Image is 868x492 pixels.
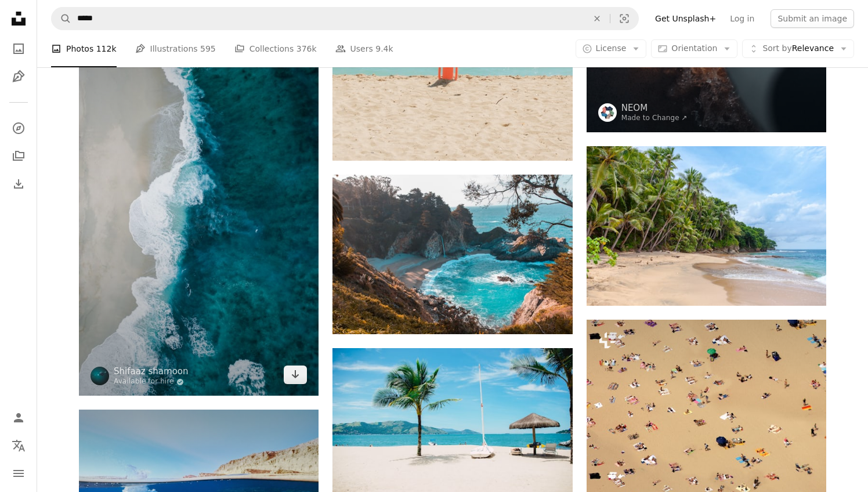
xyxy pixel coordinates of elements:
[587,220,826,231] a: landscape photography of seashore under cumulus clouds
[7,406,30,429] a: Log in / Sign up
[723,9,761,28] a: Log in
[7,37,30,60] a: Photos
[621,114,688,122] a: Made to Change ↗
[7,7,30,32] a: Home — Unsplash
[332,422,572,433] a: coconut tree near shore within mountain range
[234,30,317,67] a: Collections 376k
[51,7,639,30] form: Find visuals sitewide
[335,30,393,67] a: Users 9.4k
[7,117,30,140] a: Explore
[7,144,30,168] a: Collections
[7,462,30,485] button: Menu
[610,8,638,30] button: Visual search
[7,434,30,457] button: Language
[648,9,723,28] a: Get Unsplash+
[576,39,647,58] button: License
[651,39,737,58] button: Orientation
[79,177,319,187] a: aerial photo of seashore
[332,175,572,334] img: body of water near trees and mountain cliff during daytime
[200,42,216,55] span: 595
[7,172,30,196] a: Download History
[762,43,834,55] span: Relevance
[671,44,717,53] span: Orientation
[742,39,854,58] button: Sort byRelevance
[91,367,109,385] img: Go to Shifaaz shamoon's profile
[52,8,71,30] button: Search Unsplash
[375,42,393,55] span: 9.4k
[598,103,617,122] img: Go to NEOM's profile
[114,377,189,386] a: Available for hire
[284,366,307,384] a: Download
[7,65,30,88] a: Illustrations
[584,8,610,30] button: Clear
[762,44,791,53] span: Sort by
[771,9,854,28] button: Submit an image
[621,102,688,114] a: NEOM
[587,146,826,306] img: landscape photography of seashore under cumulus clouds
[596,44,627,53] span: License
[332,249,572,259] a: body of water near trees and mountain cliff during daytime
[135,30,216,67] a: Illustrations 595
[114,366,189,377] a: Shifaaz shamoon
[296,42,317,55] span: 376k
